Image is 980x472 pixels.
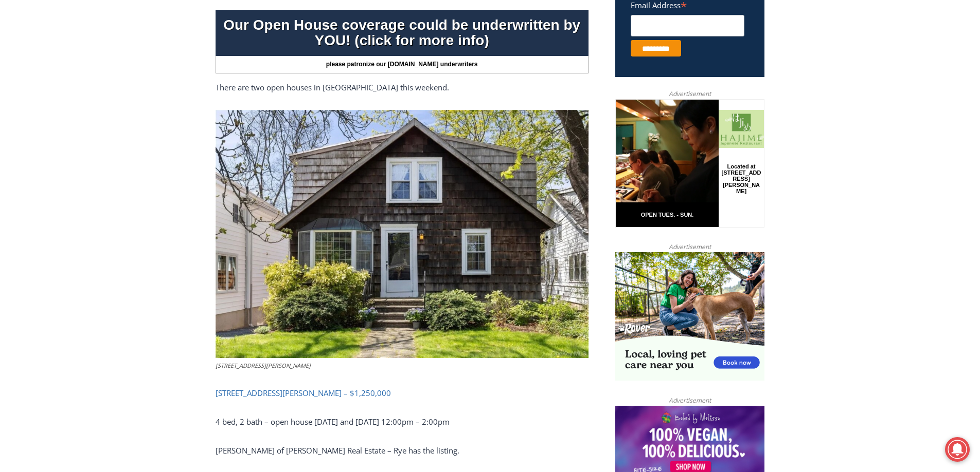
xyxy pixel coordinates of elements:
span: Advertisement [658,89,721,99]
span: Intern @ [DOMAIN_NAME] [269,102,477,125]
a: [STREET_ADDRESS][PERSON_NAME] – $1,250,000 [216,388,391,398]
div: Our Open House coverage could be underwritten by YOU! (click for more info) [216,12,589,53]
p: There are two open houses in [GEOGRAPHIC_DATA] this weekend. [216,81,589,93]
a: Our Open House coverage could be underwritten by YOU! (click for more info) please patronize our ... [216,10,589,73]
div: please patronize our [DOMAIN_NAME] underwriters [216,56,589,73]
p: 4 bed, 2 bath – open house [DATE] and [DATE] 12:00pm – 2:00pm [216,416,589,428]
span: Advertisement [658,242,721,252]
div: Located at [STREET_ADDRESS][PERSON_NAME] [105,64,146,123]
p: [PERSON_NAME] of [PERSON_NAME] Real Estate – Rye has the listing. [216,444,589,457]
img: 504 Milton Road, Rye [216,110,589,358]
a: Open Tues. - Sun. [PHONE_NUMBER] [1,103,103,128]
span: Open Tues. - Sun. [PHONE_NUMBER] [3,106,101,145]
figcaption: [STREET_ADDRESS][PERSON_NAME] [216,361,589,370]
div: "The first chef I interviewed talked about coming to [GEOGRAPHIC_DATA] from [GEOGRAPHIC_DATA] in ... [260,1,486,100]
span: Advertisement [658,395,721,405]
a: Intern @ [DOMAIN_NAME] [247,100,498,128]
